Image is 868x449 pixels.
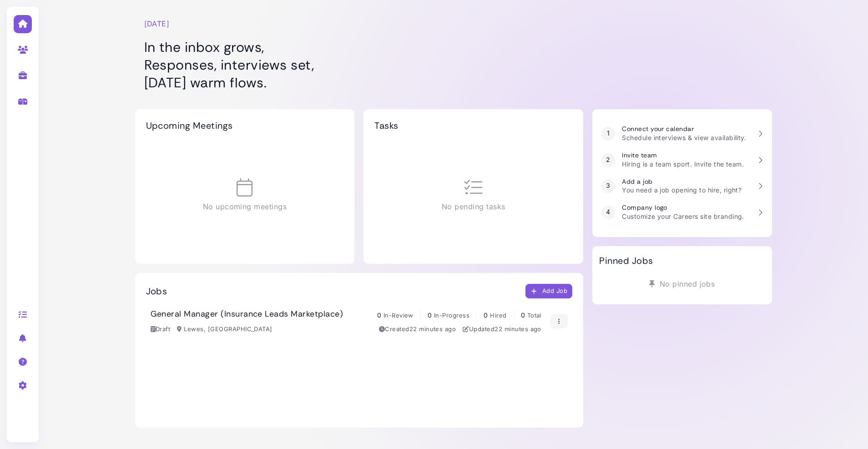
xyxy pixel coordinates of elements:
span: In-Progress [434,312,469,319]
time: Aug 13, 2025 [495,325,541,333]
time: [DATE] [144,18,170,29]
span: In-Review [384,312,414,319]
div: 4 [601,206,615,219]
h2: Upcoming Meetings [146,120,233,131]
p: Schedule interviews & view availability. [622,133,746,142]
a: 4 Company logo Customize your Careers site branding. [597,199,767,226]
span: Hired [490,312,506,319]
div: 1 [601,127,615,141]
a: 1 Connect your calendar Schedule interviews & view availability. [597,121,767,147]
h3: Company logo [622,204,744,212]
p: Hiring is a team sport. Invite the team. [622,159,744,169]
div: No pending tasks [374,140,572,250]
h3: Invite team [622,151,744,159]
div: No pinned jobs [599,275,765,293]
div: Draft [151,325,171,334]
h3: Connect your calendar [622,125,746,133]
div: No upcoming meetings [146,140,344,250]
h2: Pinned Jobs [599,255,653,266]
p: You need a job opening to hire, right? [622,185,742,195]
span: 0 [484,311,488,319]
span: Total [527,312,541,319]
h3: Add a job [622,178,742,186]
h1: In the inbox grows, Responses, interviews set, [DATE] warm flows. [144,38,575,91]
span: 0 [428,311,432,319]
div: Lewes, [GEOGRAPHIC_DATA] [177,325,273,334]
div: Updated [463,325,541,334]
h2: Tasks [374,120,398,131]
h3: General Manager (Insurance Leads Marketplace) [151,309,343,319]
p: Customize your Careers site branding. [622,212,744,221]
div: 3 [601,179,615,193]
time: Aug 13, 2025 [409,325,456,333]
span: 0 [377,311,381,319]
div: Add Job [530,287,568,296]
span: 0 [521,311,525,319]
h2: Jobs [146,286,167,297]
div: 2 [601,153,615,167]
button: Add Job [525,284,573,298]
div: Created [379,325,456,334]
a: 2 Invite team Hiring is a team sport. Invite the team. [597,147,767,173]
a: 3 Add a job You need a job opening to hire, right? [597,173,767,200]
